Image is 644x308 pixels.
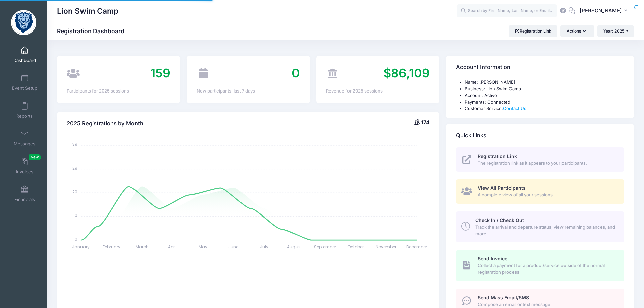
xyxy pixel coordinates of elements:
tspan: March [136,244,149,250]
h4: Account Information [456,58,511,77]
span: Send Mass Email/SMS [478,295,529,300]
tspan: 10 [74,212,78,218]
tspan: 39 [73,141,78,147]
a: Contact Us [503,106,526,111]
span: The registration link as it appears to your participants. [478,160,616,167]
span: $86,109 [383,66,430,80]
tspan: 20 [73,189,78,194]
tspan: May [199,244,208,250]
tspan: July [260,244,268,250]
span: Event Setup [12,85,37,91]
button: Year: 2025 [597,25,634,37]
li: Business: Lion Swim Camp [465,86,624,93]
div: New participants: last 7 days [197,88,300,95]
span: Invoices [16,169,33,175]
span: [PERSON_NAME] [580,7,622,14]
span: Dashboard [13,58,36,63]
span: Send Invoice [478,256,507,261]
a: Reports [9,99,41,122]
span: Messages [14,141,35,147]
li: Customer Service: [465,105,624,112]
li: Payments: Connected [465,99,624,106]
h4: 2025 Registrations by Month [67,114,143,133]
tspan: December [407,244,428,250]
span: Year: 2025 [603,28,624,34]
span: Check In / Check Out [475,217,524,223]
button: Actions [560,25,594,37]
span: Collect a payment for a product/service outside of the normal registration process [478,262,616,275]
tspan: April [168,244,177,250]
tspan: February [103,244,120,250]
tspan: September [314,244,337,250]
span: 174 [421,119,430,126]
img: Lion Swim Camp [11,10,36,35]
span: View All Participants [478,185,526,191]
span: 0 [292,66,300,80]
button: [PERSON_NAME] [575,3,634,19]
a: Registration Link [509,25,557,37]
div: Revenue for 2025 sessions [326,88,430,95]
span: Track the arrival and departure status, view remaining balances, and more. [475,224,616,237]
li: Name: [PERSON_NAME] [465,79,624,86]
tspan: October [348,244,364,250]
tspan: November [376,244,397,250]
tspan: June [229,244,239,250]
li: Account: Active [465,92,624,99]
span: A complete view of all your sessions. [478,192,616,198]
span: New [29,154,41,160]
input: Search by First Name, Last Name, or Email... [457,4,557,18]
a: Registration Link The registration link as it appears to your participants. [456,147,624,172]
span: Registration Link [478,153,517,159]
a: Dashboard [9,43,41,66]
div: Participants for 2025 sessions [67,88,170,95]
span: 159 [150,66,170,80]
tspan: August [287,244,302,250]
span: Compose an email or text message. [478,301,616,308]
h1: Registration Dashboard [57,27,130,35]
a: Financials [9,182,41,205]
a: Messages [9,126,41,150]
tspan: January [72,244,90,250]
span: Financials [14,197,35,202]
span: Reports [16,113,33,119]
tspan: 0 [75,236,78,242]
a: InvoicesNew [9,154,41,178]
a: Check In / Check Out Track the arrival and departure status, view remaining balances, and more. [456,211,624,242]
tspan: 29 [73,165,78,171]
a: View All Participants A complete view of all your sessions. [456,179,624,204]
a: Send Invoice Collect a payment for a product/service outside of the normal registration process [456,250,624,281]
a: Event Setup [9,71,41,94]
h1: Lion Swim Camp [57,3,118,19]
h4: Quick Links [456,126,486,145]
